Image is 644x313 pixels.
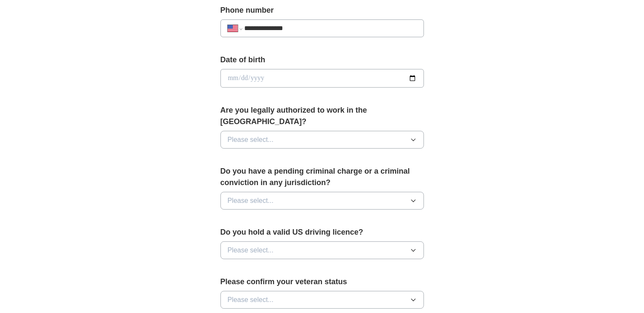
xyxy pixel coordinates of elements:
[220,54,424,66] label: Date of birth
[220,241,424,259] button: Please select...
[220,166,424,188] label: Do you have a pending criminal charge or a criminal conviction in any jurisdiction?
[220,131,424,149] button: Please select...
[228,245,274,255] span: Please select...
[220,276,424,288] label: Please confirm your veteran status
[228,135,274,145] span: Please select...
[220,227,424,238] label: Do you hold a valid US driving licence?
[220,192,424,210] button: Please select...
[228,295,274,305] span: Please select...
[228,196,274,206] span: Please select...
[220,291,424,309] button: Please select...
[220,105,424,127] label: Are you legally authorized to work in the [GEOGRAPHIC_DATA]?
[220,5,424,16] label: Phone number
